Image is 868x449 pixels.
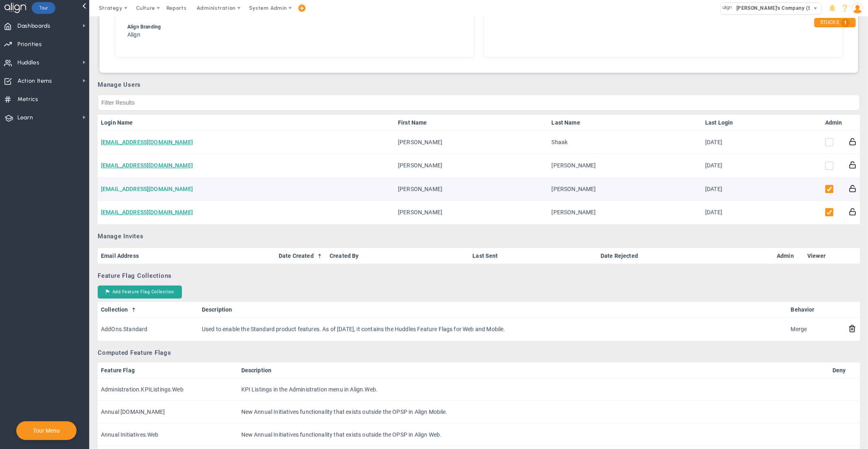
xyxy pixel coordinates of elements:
[98,233,860,240] h3: Manage Invites
[101,186,193,192] a: [EMAIL_ADDRESS][DOMAIN_NAME]
[848,324,856,333] button: Remove Collection
[548,178,702,201] td: [PERSON_NAME]
[98,349,860,357] h3: Computed Feature Flags
[395,154,548,177] td: [PERSON_NAME]
[548,131,702,154] td: Shaak
[849,137,857,146] button: Reset Password
[197,5,235,11] span: Administration
[101,209,193,216] a: [EMAIL_ADDRESS][DOMAIN_NAME]
[548,154,702,177] td: [PERSON_NAME]
[238,424,829,446] td: New Annual Initiatives functionality that exists outside the OPSP in Align Web.
[98,81,860,88] h3: Manage Users
[17,73,52,90] span: Action Items
[849,184,857,193] button: Reset Password
[551,119,698,126] a: Last Name
[98,401,238,423] td: Annual [DOMAIN_NAME]
[279,253,323,259] a: Date Created
[101,119,391,126] a: Login Name
[810,3,822,14] span: select
[98,379,238,401] td: Administration.KPIListings.Web
[791,306,842,313] a: Behavior
[98,363,238,379] th: Feature Flag
[395,178,548,201] td: [PERSON_NAME]
[101,162,193,169] a: [EMAIL_ADDRESS][DOMAIN_NAME]
[472,253,594,259] a: Last Sent
[825,119,842,126] a: Admin
[202,306,784,313] a: Description
[17,109,33,126] span: Learn
[829,363,860,379] th: Deny
[777,253,801,259] a: Admin
[841,19,850,27] span: 1
[17,36,42,53] span: Priorities
[702,178,747,201] td: [DATE]
[702,201,747,224] td: [DATE]
[101,139,193,145] a: [EMAIL_ADDRESS][DOMAIN_NAME]
[398,119,545,126] a: First Name
[702,131,747,154] td: [DATE]
[807,253,842,259] a: Viewer
[705,119,743,126] a: Last Login
[17,91,38,108] span: Metrics
[249,5,287,11] span: System Admin
[395,201,548,224] td: [PERSON_NAME]
[395,131,548,154] td: [PERSON_NAME]
[238,379,829,401] td: KPI Listings in the Administration menu in Align.Web.
[127,31,140,38] span: Align
[722,3,732,13] img: 33318.Company.photo
[814,18,856,27] div: STUCKS
[98,286,182,299] button: Add Feature Flag Collection
[101,306,195,313] a: Collection
[787,318,845,341] td: Merge
[98,272,860,280] h3: Feature Flag Collections
[99,5,122,11] span: Strategy
[732,3,831,13] span: [PERSON_NAME]'s Company (Sandbox)
[101,253,272,259] a: Email Address
[849,161,857,169] button: Reset Password
[136,5,155,11] span: Culture
[702,154,747,177] td: [DATE]
[199,318,788,341] td: Used to enable the Standard product features. As of [DATE], it contains the Huddles Feature Flags...
[17,54,39,71] span: Huddles
[601,253,770,259] a: Date Rejected
[98,318,199,341] td: AddOns.Standard
[849,207,857,216] button: Reset Password
[98,424,238,446] td: Annual Initiatives.Web
[127,23,450,31] div: Align Branding
[98,95,860,111] input: Filter Results
[238,401,829,423] td: New Annual Initiatives functionality that exists outside the OPSP in Align Mobile.
[238,363,829,379] th: Description
[330,253,466,259] a: Created By
[17,18,50,35] span: Dashboards
[852,3,863,14] img: 48978.Person.photo
[31,427,62,434] button: Tour Menu
[548,201,702,224] td: [PERSON_NAME]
